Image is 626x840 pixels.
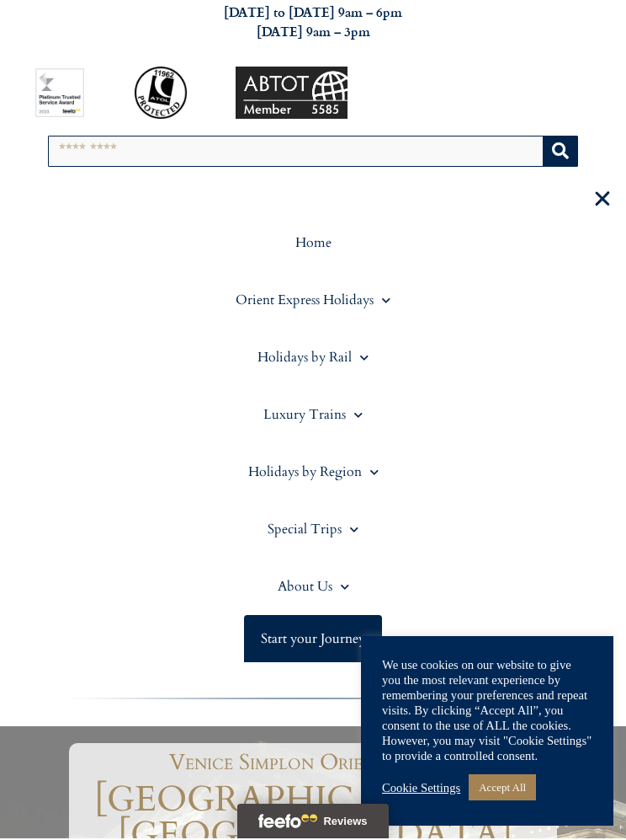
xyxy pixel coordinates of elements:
[257,24,370,42] strong: [DATE] 9am – 3pm
[8,559,618,617] a: About Us
[8,216,618,273] a: Home
[8,330,618,388] a: Holidays by Rail
[244,617,382,664] a: Start your Journey
[587,185,618,216] div: Menu Toggle
[82,753,549,775] h1: Venice Simplon Orient Express
[543,138,577,168] button: Search
[8,502,618,559] a: Special Trips
[8,273,618,330] a: Orient Express Holidays
[8,445,618,502] a: Holidays by Region
[8,388,618,445] a: Luxury Trains
[469,776,536,802] a: Accept All
[224,4,402,23] strong: [DATE] to [DATE] 9am – 6pm
[382,782,460,797] a: Cookie Settings
[382,659,592,765] div: We use cookies on our website to give you the most relevant experience by remembering your prefer...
